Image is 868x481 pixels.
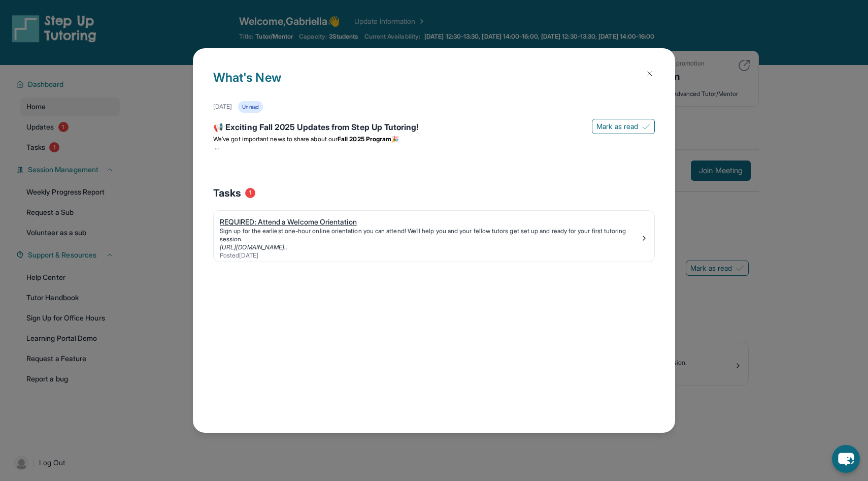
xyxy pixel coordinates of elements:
[596,121,638,132] span: Mark as read
[391,135,399,143] span: 🎉
[214,211,654,262] a: REQUIRED: Attend a Welcome OrientationSign up for the earliest one-hour online orientation you ca...
[592,119,655,134] button: Mark as read
[213,121,655,135] div: 📢 Exciting Fall 2025 Updates from Step Up Tutoring!
[338,135,391,143] strong: Fall 2025 Program
[213,135,338,143] span: We’ve got important news to share about our
[245,188,255,198] span: 1
[646,70,654,78] img: Close Icon
[642,122,650,131] img: Mark as read
[832,445,860,473] button: chat-button
[213,186,241,200] span: Tasks
[220,217,640,227] div: REQUIRED: Attend a Welcome Orientation
[213,103,232,111] div: [DATE]
[220,227,640,243] div: Sign up for the earliest one-hour online orientation you can attend! We’ll help you and your fell...
[220,251,640,260] div: Posted [DATE]
[213,69,655,101] h1: What's New
[238,101,262,113] div: Unread
[220,243,287,251] a: [URL][DOMAIN_NAME]..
